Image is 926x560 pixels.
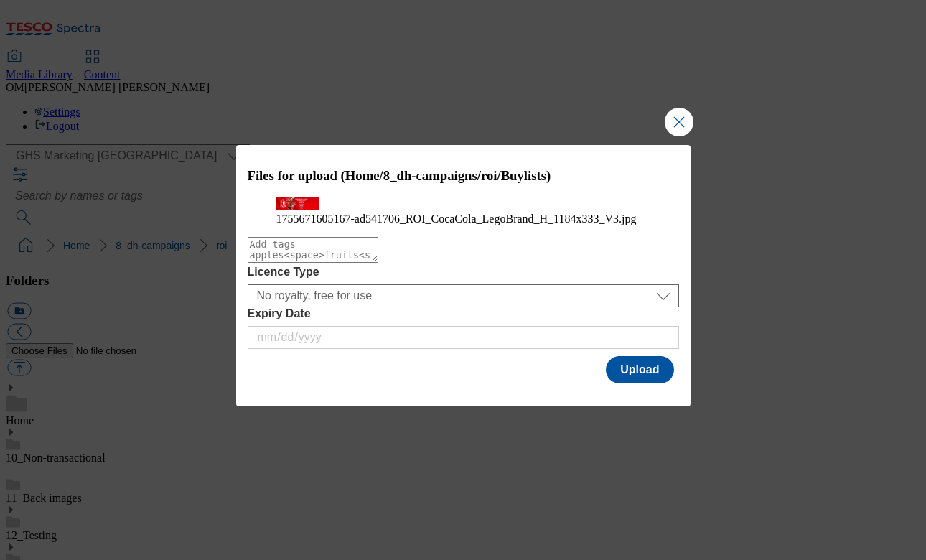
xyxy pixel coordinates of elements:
[248,266,679,279] label: Licence Type
[248,168,679,184] h3: Files for upload (Home/8_dh-campaigns/roi/Buylists)
[665,108,693,136] button: Close Modal
[276,213,650,225] figcaption: 1755671605167-ad541706_ROI_CocaCola_LegoBrand_H_1184x333_V3.jpg
[606,356,673,383] button: Upload
[248,307,679,320] label: Expiry Date
[236,145,691,406] div: Modal
[276,197,319,210] img: preview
